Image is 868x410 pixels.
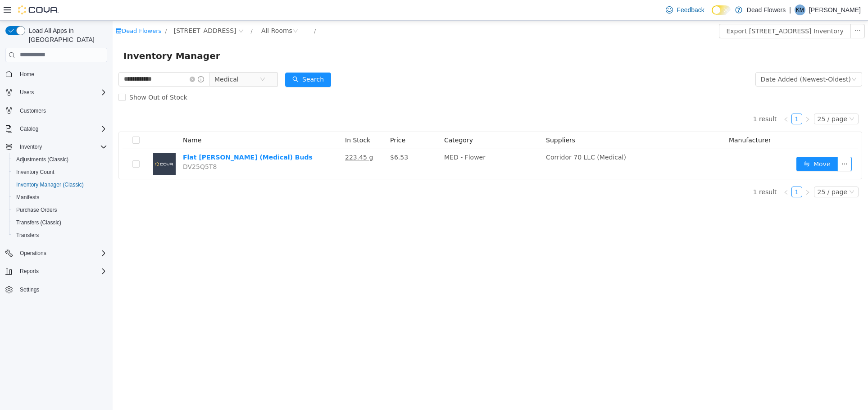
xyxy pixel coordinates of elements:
button: icon: ellipsis [725,136,739,150]
button: icon: searchSearch [173,52,218,66]
button: Users [2,86,111,99]
p: [PERSON_NAME] [809,5,861,15]
a: Transfers (Classic) [13,217,65,228]
span: 855 Highway 105 [61,5,124,15]
span: Load All Apps in [GEOGRAPHIC_DATA] [25,26,107,44]
a: Purchase Orders [13,205,61,215]
button: icon: ellipsis [738,3,752,18]
span: Customers [20,107,46,114]
i: icon: shop [3,7,9,13]
div: All Rooms [149,3,180,17]
button: Catalog [16,123,42,134]
span: Price [277,116,293,123]
li: 1 [679,166,690,177]
span: / [138,7,140,14]
span: Catalog [16,123,107,134]
li: 1 result [641,93,664,104]
a: 1 [679,166,689,176]
button: Customers [2,104,111,117]
span: Settings [16,284,107,295]
i: icon: down [736,96,742,102]
button: Transfers [9,229,111,241]
span: Inventory Count [16,169,55,176]
a: Customers [16,105,50,116]
span: Manifests [16,194,39,201]
a: Manifests [13,192,43,203]
nav: Complex example [5,64,107,320]
span: Reports [16,266,107,277]
button: Export [STREET_ADDRESS] Inventory [606,3,738,18]
span: Users [20,89,34,96]
span: Suppliers [433,116,463,123]
i: icon: down [736,169,742,175]
a: Flat [PERSON_NAME] (Medical) Buds [70,133,200,140]
a: Transfers [13,230,42,241]
div: 25 / page [705,93,735,103]
span: Inventory Manager (Classic) [13,179,107,190]
img: Flat Stanley (Medical) Buds placeholder [41,132,63,155]
span: Purchase Orders [16,206,57,214]
p: | [789,5,791,15]
button: Catalog [2,123,111,135]
button: Operations [16,248,50,259]
input: Dark Mode [712,5,731,15]
span: / [201,7,203,14]
td: MED - Flower [328,128,430,158]
span: Catalog [20,125,38,132]
div: Kelly Moore [795,5,805,15]
span: Reports [20,268,39,275]
a: Inventory Count [13,167,58,178]
span: $6.53 [277,133,295,140]
button: Manifests [9,191,111,204]
li: 1 [679,93,690,104]
button: Adjustments (Classic) [9,153,111,166]
span: Settings [20,286,39,293]
button: Home [2,68,111,81]
span: Transfers (Classic) [13,217,107,228]
a: icon: shopDead Flowers [3,7,49,14]
a: Adjustments (Classic) [13,154,72,165]
div: Date Added (Newest-Oldest) [648,52,738,65]
span: Inventory Manager (Classic) [16,181,84,188]
a: Home [16,69,38,80]
span: Show Out of Stock [13,73,78,80]
span: DV25Q5T8 [70,142,104,150]
i: icon: right [692,96,698,101]
span: Transfers [16,232,39,239]
span: Inventory Manager [11,28,113,42]
span: Category [332,116,360,123]
button: Inventory [2,141,111,153]
span: Inventory [16,141,107,152]
div: 25 / page [705,166,735,176]
button: icon: swapMove [684,136,725,150]
button: Settings [2,283,111,296]
span: Adjustments (Classic) [16,156,68,163]
i: icon: down [739,56,744,62]
span: Medical [102,52,126,65]
span: Operations [20,250,46,257]
li: 1 result [641,166,664,177]
span: Manufacturer [616,116,659,123]
span: Transfers (Classic) [16,219,61,226]
a: 1 [679,93,689,103]
span: Transfers [13,230,107,241]
span: Corridor 70 LLC (Medical) [433,133,514,140]
span: Home [16,68,107,80]
span: Users [16,87,107,98]
span: Feedback [677,5,704,14]
img: Cova [18,5,59,14]
button: Operations [2,247,111,260]
span: Manifests [13,192,107,203]
span: Adjustments (Classic) [13,154,107,165]
i: icon: left [671,169,676,174]
span: Home [20,71,34,78]
span: Operations [16,248,107,259]
li: Next Page [690,93,700,104]
i: icon: left [671,96,676,101]
li: Previous Page [668,93,679,104]
a: Settings [16,284,43,295]
span: KM [796,5,804,15]
button: Reports [2,265,111,278]
button: Purchase Orders [9,204,111,216]
span: Customers [16,105,107,116]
